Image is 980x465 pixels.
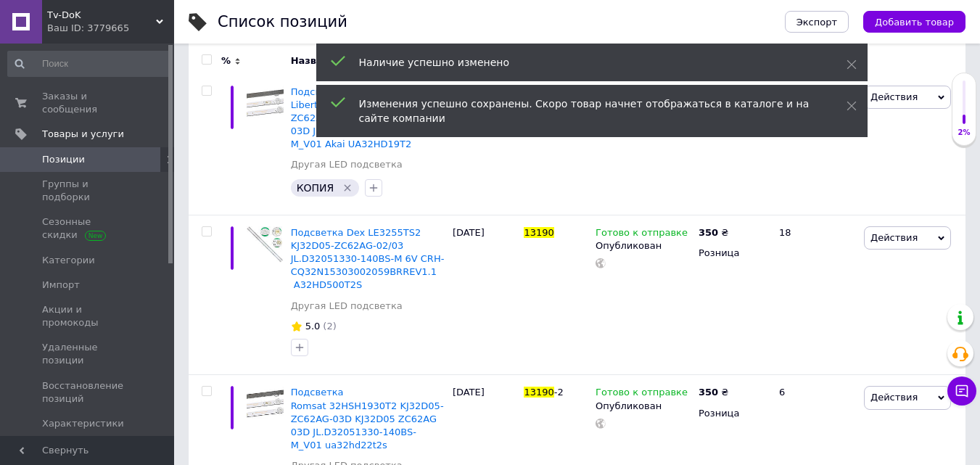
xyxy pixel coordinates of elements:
div: ₴ [699,226,728,239]
div: Розница [699,407,767,420]
span: Название [291,54,342,67]
a: Другая LED подсветка [291,158,403,171]
a: Подсветка Dex LE3255TS2 KJ32D05-ZC62AG-02/03 JL.D32051330-140BS-M 6V CRH-CQ32N15303002059BRREV1.1... [291,227,445,291]
img: Подсветка Liberton 32HE2HDTA1 KJ32D05-ZC62AG-03D KJ32D05 ZC62AG 03D JL.D32051330-140BS-M_V01 Akai... [247,86,284,123]
div: Розница [699,247,767,260]
span: Категории [42,254,95,267]
div: 18 [770,215,860,375]
span: Действия [870,91,918,102]
button: Добавить товар [863,11,965,33]
span: Заказы и сообщения [42,90,134,116]
div: Опубликован [596,400,691,413]
span: Товары и услуги [42,128,124,141]
span: КОПИЯ [297,182,334,194]
span: Действия [870,392,918,403]
input: Поиск [7,51,171,77]
div: Ваш ID: 3779665 [47,22,174,35]
a: Подсветка Liberton 32HE2HDTA1 KJ32D05-ZC62AG-03D KJ32D05 ZC62AG 03D JL.D32051330-140BS-M_V01 Akai... [291,86,442,150]
span: Добавить товар [875,17,954,28]
a: Подсветка Romsat 32HSH1930T2 KJ32D05-ZC62AG-03D KJ32D05 ZC62AG 03D JL.D32051330-140BS-M_V01 ua32h... [291,387,444,450]
span: Восстановление позиций [42,379,134,406]
span: Удаленные позиции [42,341,134,367]
span: Действия [870,232,918,243]
a: Другая LED подсветка [291,300,403,313]
div: [DATE] [449,215,521,375]
svg: Удалить метку [342,182,353,194]
button: Чат с покупателем [947,376,976,406]
b: 350 [699,227,718,238]
span: Сезонные скидки [42,215,134,242]
span: Tv-DoK [47,9,156,22]
div: 20 [770,74,860,215]
span: Акции и промокоды [42,303,134,329]
span: Готово к отправке [596,387,688,402]
div: Наличие успешно изменено [359,55,810,70]
span: (2) [323,321,336,332]
span: 13190 [524,387,553,398]
span: Импорт [42,279,80,292]
span: Позиции [42,153,85,166]
div: [DATE] [449,74,521,215]
img: Подсветка Romsat 32HSH1930T2 KJ32D05-ZC62AG-03D KJ32D05 ZC62AG 03D JL.D32051330-140BS-M_V01 ua32h... [247,386,284,423]
b: 350 [699,387,718,398]
div: Изменения успешно сохранены. Скоро товар начнет отображаться в каталоге и на сайте компании [359,96,810,125]
div: ₴ [699,386,728,399]
span: Группы и подборки [42,178,134,204]
div: 2% [952,128,976,138]
div: Список позиций [218,15,347,30]
span: % [221,54,231,67]
span: Характеристики [42,417,124,430]
span: 5.0 [305,321,321,332]
img: Подсветка Dex LE3255TS2 KJ32D05-ZC62AG-02/03 JL.D32051330-140BS-M 6V CRH-CQ32N15303002059BRREV1.1... [247,226,284,263]
span: Экспорт [796,17,837,28]
span: -2 [554,387,564,398]
div: Опубликован [596,239,691,252]
span: Готово к отправке [596,227,688,242]
button: Экспорт [785,11,849,33]
span: 13190 [524,227,553,238]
